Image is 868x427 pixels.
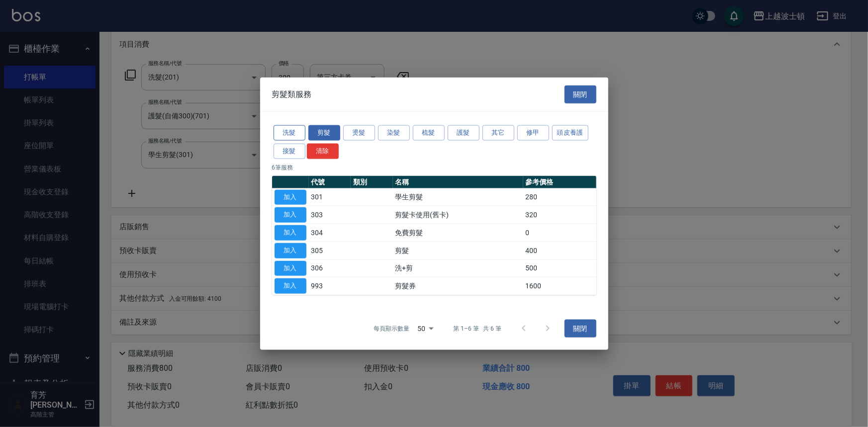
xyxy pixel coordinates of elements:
[272,89,312,99] span: 剪髮類服務
[393,259,523,277] td: 洗+剪
[275,207,306,223] button: 加入
[274,125,305,141] button: 洗髮
[453,324,501,333] p: 第 1–6 筆 共 6 筆
[523,188,596,206] td: 280
[309,277,351,295] td: 993
[275,243,306,258] button: 加入
[343,125,375,141] button: 燙髮
[309,188,351,206] td: 301
[393,224,523,242] td: 免費剪髮
[523,277,596,295] td: 1600
[275,260,306,276] button: 加入
[552,125,589,141] button: 頭皮養護
[523,259,596,277] td: 500
[523,242,596,259] td: 400
[309,206,351,224] td: 303
[393,277,523,295] td: 剪髮券
[448,125,480,141] button: 護髮
[309,224,351,242] td: 304
[393,242,523,259] td: 剪髮
[309,175,351,188] th: 代號
[393,206,523,224] td: 剪髮卡使用(舊卡)
[308,125,340,141] button: 剪髮
[378,125,410,141] button: 染髮
[275,189,306,205] button: 加入
[482,125,514,141] button: 其它
[307,143,339,159] button: 清除
[274,143,305,159] button: 接髮
[517,125,549,141] button: 修甲
[523,224,596,242] td: 0
[309,242,351,259] td: 305
[413,125,445,141] button: 梳髮
[374,324,409,333] p: 每頁顯示數量
[565,85,596,103] button: 關閉
[272,163,596,171] p: 6 筆服務
[565,320,596,338] button: 關閉
[309,259,351,277] td: 306
[275,225,306,241] button: 加入
[523,175,596,188] th: 參考價格
[275,278,306,294] button: 加入
[393,175,523,188] th: 名稱
[351,175,393,188] th: 類別
[393,188,523,206] td: 學生剪髮
[523,206,596,224] td: 320
[413,315,437,342] div: 50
